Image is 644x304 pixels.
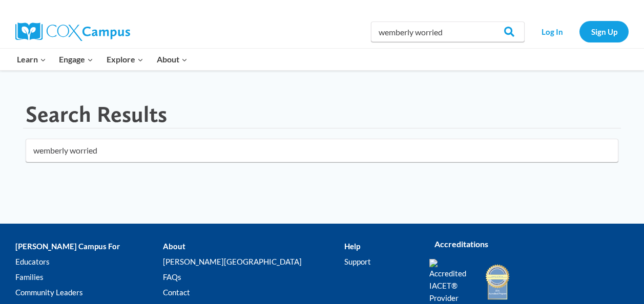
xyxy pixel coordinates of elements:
strong: Accreditations [434,239,488,249]
img: IDA Accredited [485,263,510,301]
nav: Primary Navigation [10,49,194,70]
span: About [157,53,188,66]
a: Contact [163,285,345,300]
input: Search Cox Campus [371,21,525,42]
a: Community Leaders [15,285,163,300]
a: Log In [530,21,574,42]
img: Cox Campus [15,23,130,41]
a: [PERSON_NAME][GEOGRAPHIC_DATA] [163,254,345,270]
img: Accredited IACET® Provider [429,259,473,304]
nav: Secondary Navigation [530,21,629,42]
h1: Search Results [26,101,167,128]
a: Sign Up [579,21,629,42]
span: Engage [59,53,93,66]
a: FAQs [163,270,345,285]
a: Support [344,254,414,270]
a: Educators [15,254,163,270]
span: Learn [17,53,46,66]
input: Search for... [26,139,618,162]
span: Explore [107,53,143,66]
a: Families [15,270,163,285]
